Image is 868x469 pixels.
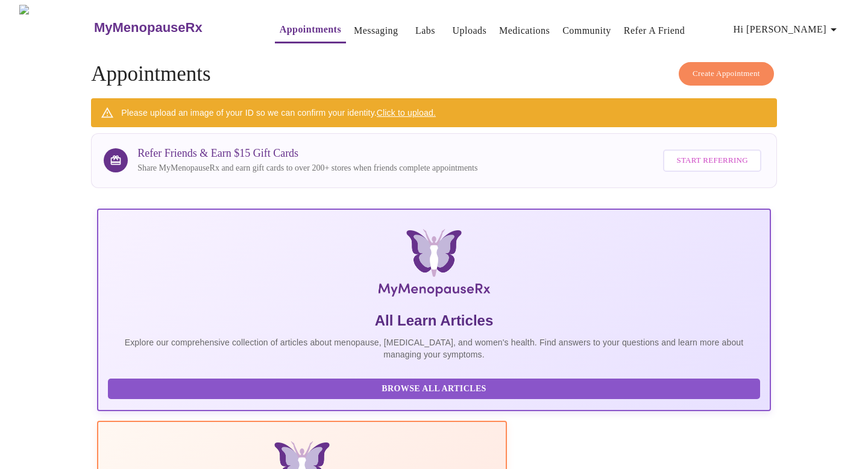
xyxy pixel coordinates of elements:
[624,22,685,39] a: Refer a Friend
[108,311,760,330] h5: All Learn Articles
[280,21,341,38] a: Appointments
[619,19,690,43] button: Refer a Friend
[562,22,611,39] a: Community
[406,19,445,43] button: Labs
[137,162,477,174] p: Share MyMenopauseRx and earn gift cards to over 200+ stores when friends complete appointments
[108,379,760,400] button: Browse All Articles
[108,383,763,393] a: Browse All Articles
[663,150,761,172] button: Start Referring
[676,154,747,168] span: Start Referring
[120,382,748,397] span: Browse All Articles
[108,336,760,360] p: Explore our comprehensive collection of articles about menopause, [MEDICAL_DATA], and women's hea...
[679,62,774,86] button: Create Appointment
[734,21,841,38] span: Hi [PERSON_NAME]
[415,22,435,39] a: Labs
[448,19,492,43] button: Uploads
[349,19,403,43] button: Messaging
[137,147,477,160] h3: Refer Friends & Earn $15 Gift Cards
[354,22,398,39] a: Messaging
[121,102,436,124] div: Please upload an image of your ID so we can confirm your identity.
[91,62,777,86] h4: Appointments
[558,19,616,43] button: Community
[19,5,92,50] img: MyMenopauseRx Logo
[275,17,346,43] button: Appointments
[94,20,203,36] h3: MyMenopauseRx
[660,143,764,178] a: Start Referring
[499,22,550,39] a: Medications
[693,67,760,81] span: Create Appointment
[729,17,846,42] button: Hi [PERSON_NAME]
[92,7,250,49] a: MyMenopauseRx
[209,229,659,301] img: MyMenopauseRx Logo
[453,22,487,39] a: Uploads
[494,19,555,43] button: Medications
[377,108,436,118] a: Click to upload.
